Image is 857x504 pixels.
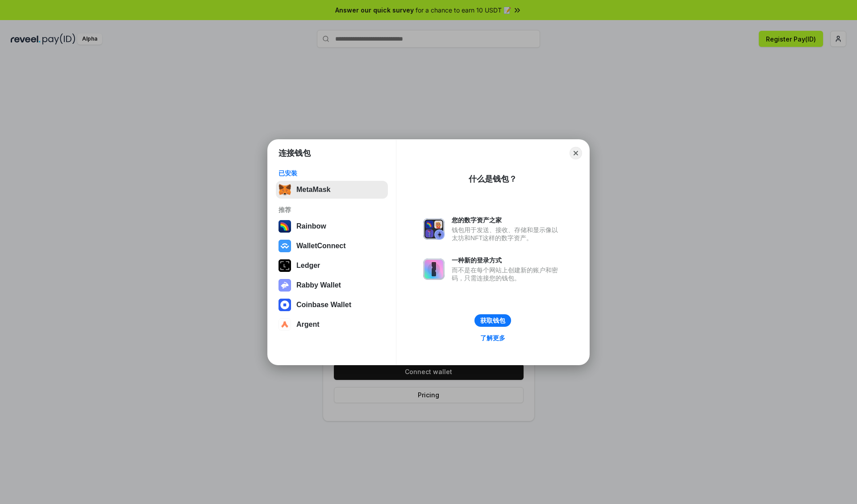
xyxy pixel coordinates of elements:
[276,257,388,275] button: Ledger
[279,148,311,158] h1: 连接钱包
[469,174,517,184] div: 什么是钱包？
[296,281,341,289] div: Rabby Wallet
[276,237,388,255] button: WalletConnect
[570,147,582,159] button: Close
[452,256,562,264] div: 一种新的登录方式
[452,226,562,242] div: 钱包用于发送、接收、存储和显示像以太坊和NFT这样的数字资产。
[296,242,346,250] div: WalletConnect
[276,316,388,333] button: Argent
[279,206,385,214] div: 推荐
[480,317,505,325] div: 获取钱包
[296,301,351,309] div: Coinbase Wallet
[296,222,326,230] div: Rainbow
[296,262,320,270] div: Ledger
[452,266,562,282] div: 而不是在每个网站上创建新的账户和密码，只需连接您的钱包。
[474,314,511,327] button: 获取钱包
[480,334,505,342] div: 了解更多
[296,186,330,194] div: MetaMask
[279,318,291,331] img: svg+xml,%3Csvg%20width%3D%2228%22%20height%3D%2228%22%20viewBox%3D%220%200%2028%2028%22%20fill%3D...
[423,258,445,280] img: svg+xml,%3Csvg%20xmlns%3D%22http%3A%2F%2Fwww.w3.org%2F2000%2Fsvg%22%20fill%3D%22none%22%20viewBox...
[279,299,291,311] img: svg+xml,%3Csvg%20width%3D%2228%22%20height%3D%2228%22%20viewBox%3D%220%200%2028%2028%22%20fill%3D...
[276,296,388,314] button: Coinbase Wallet
[279,240,291,252] img: svg+xml,%3Csvg%20width%3D%2228%22%20height%3D%2228%22%20viewBox%3D%220%200%2028%2028%22%20fill%3D...
[279,279,291,292] img: svg+xml,%3Csvg%20xmlns%3D%22http%3A%2F%2Fwww.w3.org%2F2000%2Fsvg%22%20fill%3D%22none%22%20viewBox...
[276,217,388,235] button: Rainbow
[296,321,320,329] div: Argent
[279,220,291,233] img: svg+xml,%3Csvg%20width%3D%22120%22%20height%3D%22120%22%20viewBox%3D%220%200%20120%20120%22%20fil...
[423,218,445,240] img: svg+xml,%3Csvg%20xmlns%3D%22http%3A%2F%2Fwww.w3.org%2F2000%2Fsvg%22%20fill%3D%22none%22%20viewBox...
[452,216,562,224] div: 您的数字资产之家
[279,183,291,196] img: svg+xml,%3Csvg%20fill%3D%22none%22%20height%3D%2233%22%20viewBox%3D%220%200%2035%2033%22%20width%...
[279,169,385,177] div: 已安装
[276,276,388,294] button: Rabby Wallet
[475,332,511,344] a: 了解更多
[276,181,388,199] button: MetaMask
[279,259,291,272] img: svg+xml,%3Csvg%20xmlns%3D%22http%3A%2F%2Fwww.w3.org%2F2000%2Fsvg%22%20width%3D%2228%22%20height%3...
